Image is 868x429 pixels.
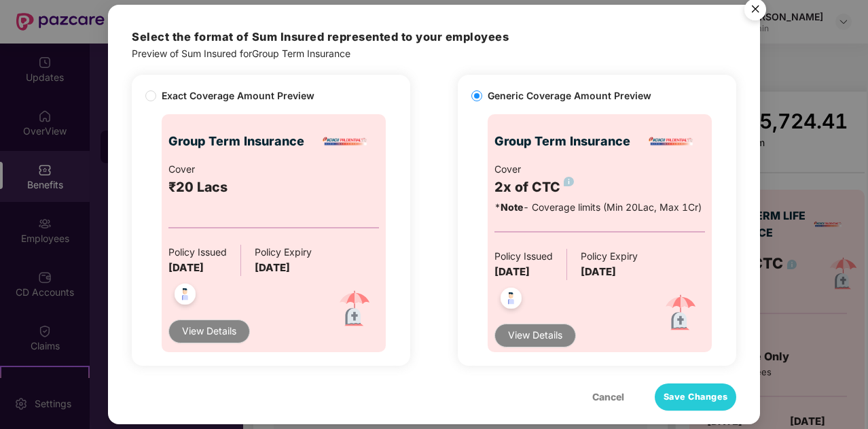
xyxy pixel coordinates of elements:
[132,46,736,61] div: Preview of Sum Insured for Group Term Insurance
[168,320,250,343] button: Exact Coverage Amount PreviewGroup Term InsuranceinsurerLogoCover₹20 Lacs Policy Issued[DATE]Poli...
[564,177,574,187] img: info
[508,328,562,343] span: View Details
[321,118,369,165] img: insurerLogo
[168,245,227,260] span: Policy Issued
[647,118,695,165] img: insurerLogo
[501,201,523,213] b: Note
[494,163,521,175] span: Cover
[162,88,386,103] div: Exact Coverage Amount Preview
[255,260,290,277] span: [DATE]
[488,88,712,103] div: Generic Coverage Amount Preview
[168,260,204,277] span: [DATE]
[494,200,705,215] div: * - Coverage limits (Min 20Lac, Max 1Cr)
[182,324,236,339] span: View Details
[582,386,634,408] button: Cancel
[581,264,616,280] span: [DATE]
[255,245,312,260] span: Policy Expiry
[656,289,705,338] img: svg+xml;base64,PHN2ZyB4bWxucz0iaHR0cDovL3d3dy53My5vcmcvMjAwMC9zdmciIHdpZHRoPSI3MiIgaGVpZ2h0PSI3Mi...
[494,324,576,347] button: Generic Coverage Amount PreviewGroup Term InsuranceinsurerLogoCover2x of CTC info*Note- Coverage ...
[494,264,530,280] span: [DATE]
[655,383,736,411] button: Save Changes
[132,29,736,46] h3: Select the format of Sum Insured represented to your employees
[581,249,638,264] span: Policy Expiry
[168,163,195,175] span: Cover
[592,390,624,405] span: Cancel
[494,132,630,151] div: Group Term Insurance
[494,284,528,317] img: svg+xml;base64,PHN2ZyB4bWxucz0iaHR0cDovL3d3dy53My5vcmcvMjAwMC9zdmciIHdpZHRoPSI0OC45NDMiIGhlaWdodD...
[494,249,553,264] span: Policy Issued
[330,286,379,334] img: svg+xml;base64,PHN2ZyB4bWxucz0iaHR0cDovL3d3dy53My5vcmcvMjAwMC9zdmciIHdpZHRoPSI3MiIgaGVpZ2h0PSI3Mi...
[168,179,231,195] span: ₹20 Lacs
[168,132,304,151] div: Group Term Insurance
[494,179,574,195] span: 2x of CTC
[664,390,728,404] span: Save Changes
[168,279,202,313] img: svg+xml;base64,PHN2ZyB4bWxucz0iaHR0cDovL3d3dy53My5vcmcvMjAwMC9zdmciIHdpZHRoPSI0OC45NDMiIGhlaWdodD...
